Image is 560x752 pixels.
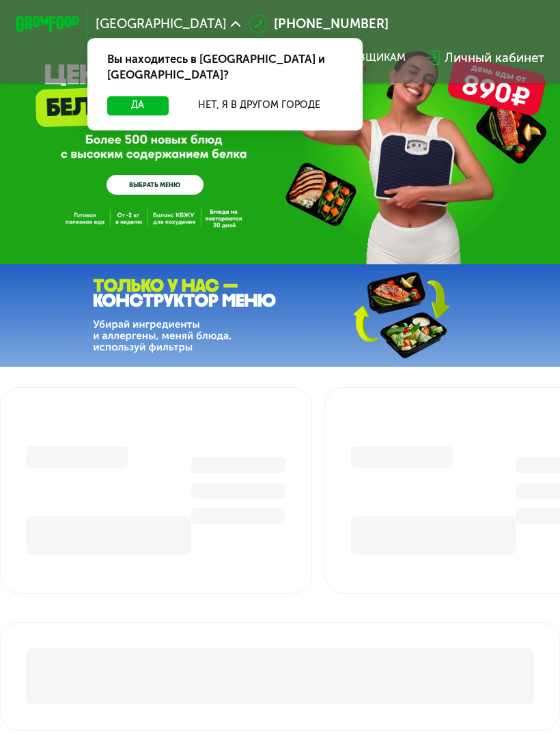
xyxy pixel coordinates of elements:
[107,96,169,115] button: Да
[249,14,389,33] a: [PHONE_NUMBER]
[87,38,363,96] div: Вы находитесь в [GEOGRAPHIC_DATA] и [GEOGRAPHIC_DATA]?
[107,175,204,194] a: ВЫБРАТЬ МЕНЮ
[322,51,406,64] div: поставщикам
[175,96,344,115] button: Нет, я в другом городе
[445,48,544,68] div: Личный кабинет
[96,18,227,31] span: [GEOGRAPHIC_DATA]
